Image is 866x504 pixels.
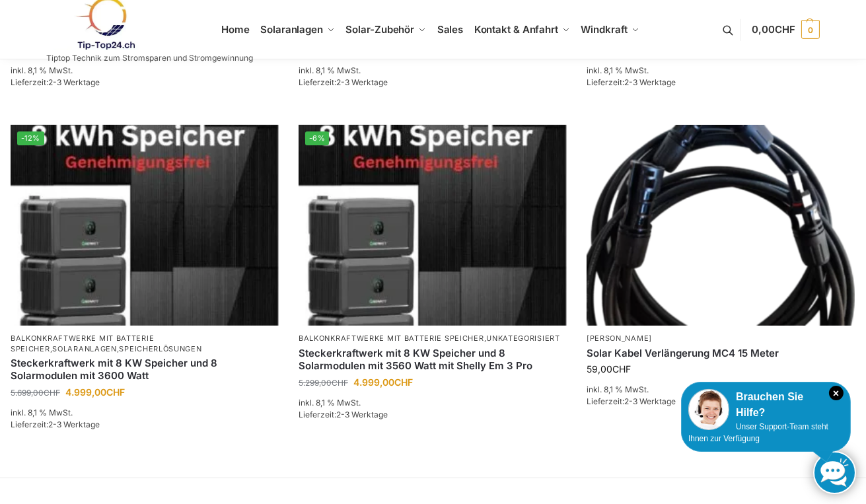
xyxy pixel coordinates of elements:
a: 0,00CHF 0 [752,10,819,50]
span: CHF [775,23,795,36]
span: Sales [437,23,464,36]
p: , , [11,334,279,354]
span: Windkraft [581,23,628,36]
a: -6%Steckerkraftwerk mit 8 KW Speicher und 8 Solarmodulen mit 3560 Watt mit Shelly Em 3 Pro [299,125,567,326]
a: Unkategorisiert [486,334,560,343]
span: 0 [801,20,820,39]
span: Lieferzeit: [587,396,676,406]
span: CHF [612,363,631,375]
p: inkl. 8,1 % MwSt. [587,384,855,396]
p: inkl. 8,1 % MwSt. [11,65,279,77]
span: 2-3 Werktage [336,410,388,419]
span: Lieferzeit: [587,77,676,87]
a: Steckerkraftwerk mit 8 KW Speicher und 8 Solarmodulen mit 3560 Watt mit Shelly Em 3 Pro [299,347,567,373]
span: CHF [106,386,125,398]
span: Kontakt & Anfahrt [474,23,558,36]
img: Customer service [688,389,729,430]
bdi: 4.999,00 [353,377,413,388]
span: CHF [394,377,413,388]
div: Brauchen Sie Hilfe? [688,389,844,421]
img: Home 12 [299,125,567,326]
img: Home 13 [587,125,855,326]
p: inkl. 8,1 % MwSt. [11,407,279,419]
span: Lieferzeit: [11,419,100,429]
bdi: 5.299,00 [299,378,348,388]
span: 2-3 Werktage [624,77,676,87]
span: Lieferzeit: [299,77,388,87]
span: 2-3 Werktage [48,419,100,429]
span: 2-3 Werktage [624,396,676,406]
a: Solar-Verlängerungskabel [587,125,855,326]
bdi: 4.999,00 [65,386,125,398]
a: Steckerkraftwerk mit 8 KW Speicher und 8 Solarmodulen mit 3600 Watt [11,357,279,382]
a: Balkonkraftwerke mit Batterie Speicher [11,334,154,353]
img: Home 11 [11,125,279,326]
span: Unser Support-Team steht Ihnen zur Verfügung [688,422,828,443]
bdi: 59,00 [587,363,631,375]
span: 2-3 Werktage [336,77,388,87]
bdi: 5.699,00 [11,388,60,398]
p: , [299,334,567,343]
a: -12%Steckerkraftwerk mit 8 KW Speicher und 8 Solarmodulen mit 3600 Watt [11,125,279,326]
p: Tiptop Technik zum Stromsparen und Stromgewinnung [47,54,254,62]
span: CHF [44,388,60,398]
span: Lieferzeit: [11,77,100,87]
p: inkl. 8,1 % MwSt. [587,65,855,77]
i: Schließen [829,386,844,400]
p: inkl. 8,1 % MwSt. [299,397,567,409]
span: Solar-Zubehör [346,23,415,36]
a: Solaranlagen [52,344,116,353]
a: [PERSON_NAME] [587,334,652,343]
a: Solar Kabel Verlängerung MC4 15 Meter [587,347,855,360]
p: inkl. 8,1 % MwSt. [299,65,567,77]
span: 0,00 [752,23,795,36]
a: Balkonkraftwerke mit Batterie Speicher [299,334,484,343]
span: Lieferzeit: [299,410,388,419]
span: CHF [332,378,348,388]
span: Solaranlagen [260,23,323,36]
a: Speicherlösungen [119,344,201,353]
span: 2-3 Werktage [48,77,100,87]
